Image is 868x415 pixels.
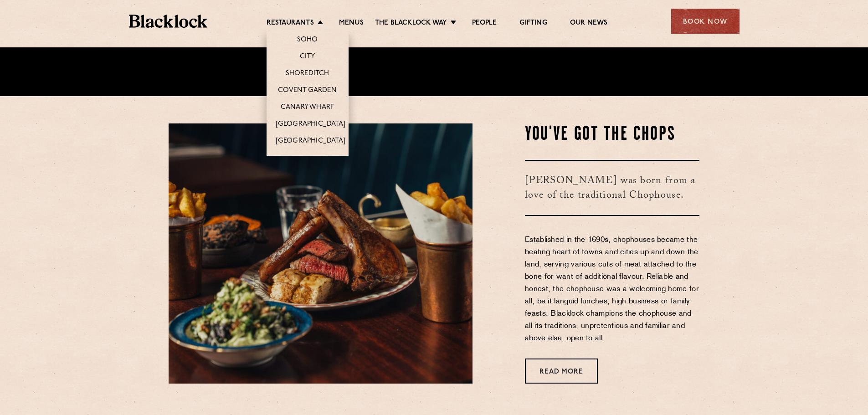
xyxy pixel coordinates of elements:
a: Menus [339,19,364,29]
a: Our News [570,19,608,29]
img: BL_Textured_Logo-footer-cropped.svg [129,15,208,28]
a: People [472,19,497,29]
a: Canary Wharf [281,103,334,113]
div: Book Now [671,9,740,34]
h2: You've Got The Chops [525,123,699,146]
a: Gifting [519,19,547,29]
a: The Blacklock Way [375,19,447,29]
a: Shoreditch [286,69,329,79]
a: [GEOGRAPHIC_DATA] [276,137,345,147]
h3: [PERSON_NAME] was born from a love of the traditional Chophouse. [525,160,699,216]
p: Established in the 1690s, chophouses became the beating heart of towns and cities up and down the... [525,234,699,345]
a: City [300,52,315,62]
a: Covent Garden [278,86,337,96]
a: Read More [525,359,598,384]
a: Restaurants [267,19,314,29]
a: [GEOGRAPHIC_DATA] [276,120,345,130]
a: Soho [297,36,318,46]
